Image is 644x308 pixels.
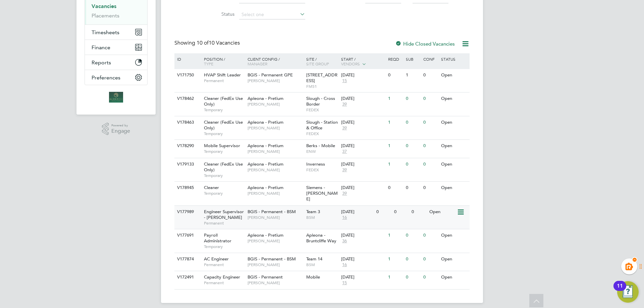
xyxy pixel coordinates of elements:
[248,274,283,280] span: BGIS - Permanent
[306,119,338,131] span: Slough - Station & Office
[305,53,340,69] div: Site /
[422,140,439,152] div: 0
[439,53,469,65] div: Status
[410,206,427,218] div: 0
[85,70,147,85] button: Preferences
[204,274,240,280] span: Capacity Engineer
[248,125,303,131] span: [PERSON_NAME]
[248,232,283,238] span: Apleona - Pretium
[85,40,147,55] button: Finance
[204,209,244,220] span: Engineer Supervisor - [PERSON_NAME]
[239,10,305,19] input: Select one
[341,143,385,149] div: [DATE]
[341,96,385,102] div: [DATE]
[422,182,439,194] div: 0
[439,69,469,81] div: Open
[306,232,336,244] span: Apleona - Bruntcliffe Way
[341,167,348,173] span: 39
[174,40,241,47] div: Showing
[92,3,116,9] a: Vacancies
[102,123,130,135] a: Powered byEngage
[341,191,348,196] span: 39
[306,185,338,202] span: Siemens - [PERSON_NAME]
[422,229,439,242] div: 0
[386,271,404,284] div: 1
[306,274,320,280] span: Mobile
[439,182,469,194] div: Open
[197,40,240,46] span: 10 Vacancies
[404,53,422,65] div: Sub
[617,281,639,303] button: Open Resource Center, 11 new notifications
[248,102,303,107] span: [PERSON_NAME]
[422,116,439,129] div: 0
[306,256,322,262] span: Team 14
[404,140,422,152] div: 0
[386,158,404,171] div: 1
[175,93,199,105] div: V178462
[204,221,244,226] span: Permanent
[439,229,469,242] div: Open
[422,93,439,105] div: 0
[248,238,303,244] span: [PERSON_NAME]
[439,158,469,171] div: Open
[204,173,244,178] span: Temporary
[306,84,338,89] span: FMS1
[248,61,267,66] span: Manager
[204,119,243,131] span: Cleaner (FedEx Use Only)
[248,149,303,154] span: [PERSON_NAME]
[92,59,111,66] span: Reports
[175,140,199,152] div: V178290
[248,119,283,125] span: Apleona - Pretium
[404,182,422,194] div: 0
[246,53,305,69] div: Client Config /
[204,280,244,286] span: Permanent
[306,149,338,154] span: ENW
[204,256,229,262] span: AC Engineer
[386,93,404,105] div: 1
[306,167,338,173] span: FEDEX
[404,116,422,129] div: 0
[306,161,325,167] span: Inverness
[341,61,360,66] span: Vendors
[248,256,296,262] span: BGIS - Permanent - BSM
[248,191,303,196] span: [PERSON_NAME]
[204,191,244,196] span: Temporary
[341,125,348,131] span: 39
[248,78,303,83] span: [PERSON_NAME]
[341,280,348,286] span: 15
[204,78,244,83] span: Permanent
[92,74,120,81] span: Preferences
[404,93,422,105] div: 0
[617,286,623,295] div: 11
[175,182,199,194] div: V178945
[341,72,385,78] div: [DATE]
[204,143,240,148] span: Mobile Supervisor
[85,92,148,103] a: Go to home page
[439,271,469,284] div: Open
[386,140,404,152] div: 1
[386,182,404,194] div: 0
[404,253,422,265] div: 0
[392,206,410,218] div: 0
[341,262,348,268] span: 16
[204,161,243,173] span: Cleaner (FedEx Use Only)
[196,11,234,17] label: Status
[248,209,296,214] span: BGIS - Permanent - BSM
[306,96,335,107] span: Slough - Cross Border
[422,158,439,171] div: 0
[422,253,439,265] div: 0
[248,143,283,148] span: Apleona - Pretium
[386,53,404,65] div: Reqd
[204,262,244,267] span: Permanent
[111,128,130,134] span: Engage
[341,102,348,107] span: 39
[341,149,348,155] span: 37
[439,93,469,105] div: Open
[306,209,320,214] span: Team 3
[341,274,385,280] div: [DATE]
[92,12,119,19] a: Placements
[341,120,385,125] div: [DATE]
[422,271,439,284] div: 0
[248,72,293,78] span: BGIS - Permanent GPE
[204,149,244,154] span: Temporary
